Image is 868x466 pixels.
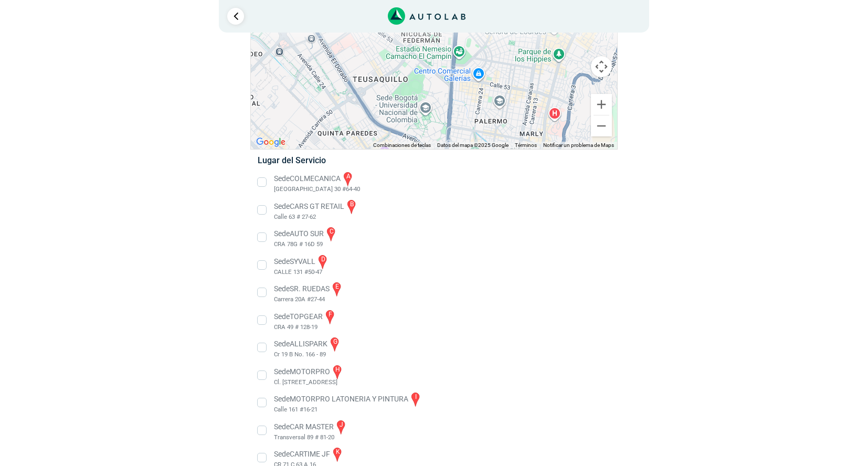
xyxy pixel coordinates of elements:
[591,94,612,115] button: Ampliar
[253,135,288,149] img: Google
[258,155,610,165] h5: Lugar del Servicio
[373,142,431,149] button: Combinaciones de teclas
[253,135,288,149] a: Abre esta zona en Google Maps (se abre en una nueva ventana)
[437,142,509,148] span: Datos del mapa ©2025 Google
[591,115,612,136] button: Reducir
[591,56,612,77] button: Controles de visualización del mapa
[515,142,537,148] a: Términos (se abre en una nueva pestaña)
[543,142,614,148] a: Notificar un problema de Maps
[227,8,244,25] a: Ir al paso anterior
[388,10,466,20] a: Link al sitio de autolab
